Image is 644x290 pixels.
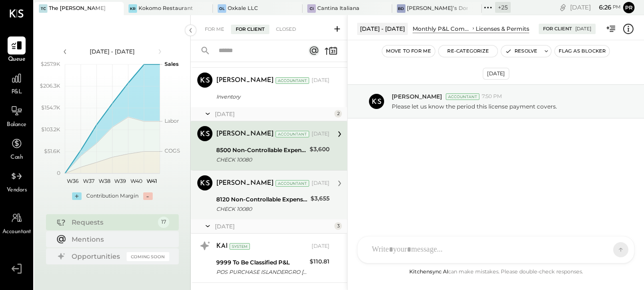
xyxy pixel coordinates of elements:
[312,243,330,250] div: [DATE]
[570,3,621,12] div: [DATE]
[57,170,60,176] text: 0
[7,186,27,195] span: Vendors
[216,76,274,85] div: [PERSON_NAME]
[215,110,332,118] div: [DATE]
[130,178,142,184] text: W40
[165,147,180,154] text: COGS
[271,25,301,34] div: Closed
[216,179,274,188] div: [PERSON_NAME]
[2,228,31,236] span: Accountant
[7,121,27,129] span: Balance
[114,178,126,184] text: W39
[317,5,359,12] div: Cantina Italiana
[575,26,591,32] div: [DATE]
[8,55,26,64] span: Queue
[334,222,342,230] div: 3
[276,131,309,137] div: Accountant
[482,93,502,100] span: 7:50 PM
[413,25,471,33] div: Monthly P&L Comparison
[307,4,316,13] div: CI
[0,209,33,236] a: Accountant
[72,217,153,227] div: Requests
[138,5,193,12] div: Kokomo Restaurant
[613,4,621,10] span: pm
[216,155,307,164] div: CHECK 10080
[0,135,33,162] a: Cash
[41,61,60,67] text: $257.9K
[439,45,497,57] button: Re-Categorize
[165,61,179,67] text: Sales
[44,148,60,154] text: $51.6K
[311,194,330,203] div: $3,655
[41,104,60,111] text: $154.7K
[40,82,60,89] text: $206.3K
[39,4,47,13] div: TC
[558,2,568,12] div: copy link
[129,4,137,13] div: KR
[382,45,435,57] button: Move to for me
[623,2,635,13] button: Pr
[228,5,258,12] div: Oxkale LLC
[10,154,23,162] span: Cash
[86,192,138,200] div: Contribution Margin
[230,243,250,250] div: System
[143,192,153,200] div: -
[0,102,33,129] a: Balance
[72,192,82,200] div: +
[11,88,22,97] span: P&L
[147,178,157,184] text: W41
[392,102,557,110] p: Please let us know the period this license payment covers.
[216,92,327,101] div: Inventory
[216,204,308,214] div: CHECK 10080
[276,180,309,187] div: Accountant
[592,3,611,12] span: 6 : 26
[0,167,33,195] a: Vendors
[215,222,332,230] div: [DATE]
[67,178,79,184] text: W36
[72,252,122,261] div: Opportunities
[218,4,226,13] div: OL
[310,257,330,266] div: $110.81
[397,4,405,13] div: BD
[312,130,330,138] div: [DATE]
[98,178,110,184] text: W38
[83,178,94,184] text: W37
[72,47,153,55] div: [DATE] - [DATE]
[483,68,509,80] div: [DATE]
[357,23,408,35] div: [DATE] - [DATE]
[49,5,106,12] div: The [PERSON_NAME]
[0,36,33,64] a: Queue
[312,180,330,187] div: [DATE]
[127,252,169,261] div: Coming Soon
[310,145,330,154] div: $3,600
[165,118,179,124] text: Labor
[216,145,307,155] div: 8500 Non-Controllable Expenses:Licenses & Permits
[334,110,342,118] div: 2
[476,25,529,33] div: Licenses & Permits
[407,5,468,12] div: [PERSON_NAME]’s Donuts
[276,77,309,84] div: Accountant
[543,26,572,32] div: For Client
[446,93,479,100] div: Accountant
[495,2,511,13] div: + 25
[200,25,229,34] div: For Me
[501,45,541,57] button: Resolve
[555,45,609,57] button: Flag as Blocker
[41,126,60,133] text: $103.2K
[72,235,165,244] div: Mentions
[216,129,274,139] div: [PERSON_NAME]
[216,195,308,204] div: 8120 Non-Controllable Expenses:Occupancy:Utilities
[312,77,330,84] div: [DATE]
[216,242,228,251] div: KAI
[216,267,307,277] div: POS PURCHASE ISLANDERGRO [GEOGRAPHIC_DATA][PERSON_NAME] [GEOGRAPHIC_DATA] [GEOGRAPHIC_DATA] 69423...
[158,217,169,228] div: 17
[216,258,307,267] div: 9999 To Be Classified P&L
[392,92,442,100] span: [PERSON_NAME]
[0,69,33,97] a: P&L
[231,25,269,34] div: For Client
